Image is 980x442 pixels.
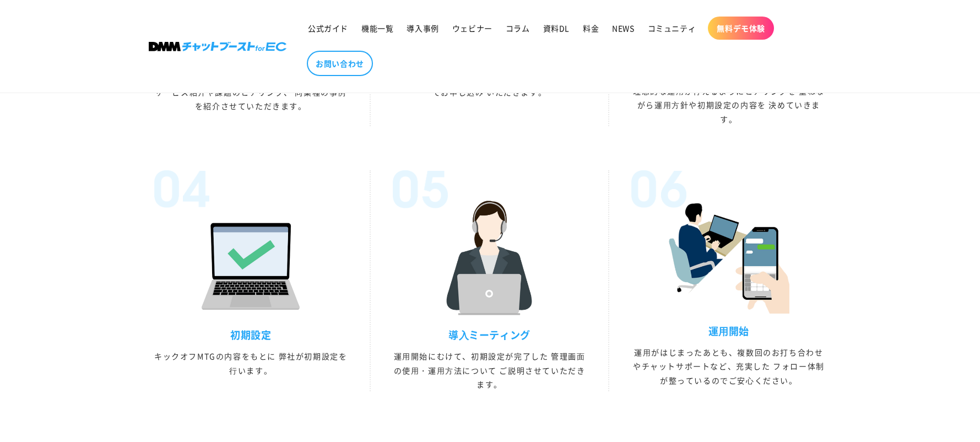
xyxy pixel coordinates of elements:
[355,17,400,40] a: 機能一覧
[429,192,550,317] img: 導⼊ミーティング
[631,84,826,126] p: 理想的な運⽤が⾏えるようにヒアリングを 重ねながら運⽤⽅針や初期設定の内容を 決めていきます。
[308,23,348,33] span: 公式ガイド
[393,328,586,341] h3: 導⼊ミーティング
[708,17,774,40] a: 無料デモ体験
[668,192,789,314] img: 運⽤開始
[393,349,586,391] p: 運⽤開始にむけて、初期設定が完了した 管理画⾯の使⽤・運⽤⽅法について ご説明させていただきます。
[446,17,499,40] a: ウェビナー
[361,23,393,33] span: 機能一覧
[576,17,605,40] a: 料金
[154,349,348,377] p: キックオフMTGの内容をもとに 弊社が初期設定を⾏います。
[316,58,364,68] span: お問い合わせ
[641,17,703,40] a: コミュニティ
[648,23,696,33] span: コミュニティ
[583,23,599,33] span: 料金
[499,17,537,40] a: コラム
[149,42,286,51] img: 株式会社DMM Boost
[631,346,826,387] p: 運⽤がはじまったあとも、複数回のお打ち合わせやチャットサポートなど、充実した フォロー体制が整っているのでご安⼼ください。
[543,23,570,33] span: 資料DL
[612,23,634,33] span: NEWS
[452,23,492,33] span: ウェビナー
[717,23,765,33] span: 無料デモ体験
[190,192,311,317] img: 初期設定
[400,17,445,40] a: 導入事例
[154,328,348,341] h3: 初期設定
[407,23,438,33] span: 導入事例
[307,51,373,76] a: お問い合わせ
[631,325,826,337] h3: 運⽤開始
[506,23,530,33] span: コラム
[537,17,576,40] a: 資料DL
[301,17,355,40] a: 公式ガイド
[605,17,641,40] a: NEWS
